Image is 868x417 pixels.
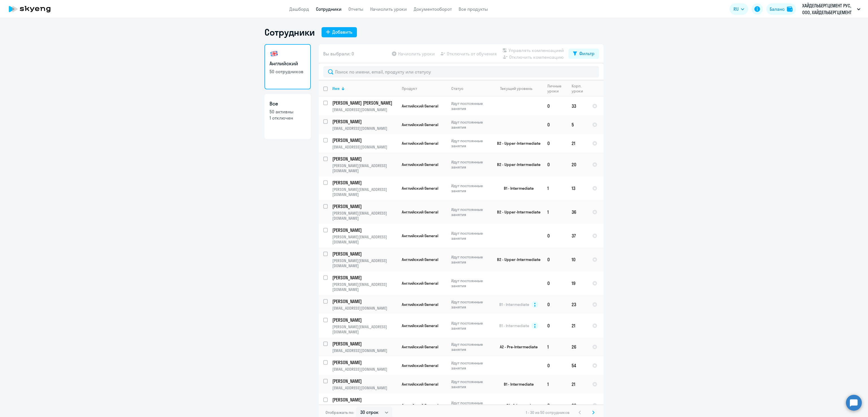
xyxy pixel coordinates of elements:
td: 21 [567,134,588,153]
a: [PERSON_NAME] [332,341,397,347]
p: Идут постоянные занятия [451,360,490,371]
td: B2 - Upper-Intermediate [490,248,543,271]
div: Корп. уроки [572,83,587,94]
p: [PERSON_NAME] [PERSON_NAME] [332,100,396,106]
td: 0 [543,134,567,153]
p: Идут постоянные занятия [451,231,490,241]
p: [PERSON_NAME] [332,317,396,323]
td: 1 [543,200,567,224]
p: [EMAIL_ADDRESS][DOMAIN_NAME] [332,306,397,311]
td: B2 - Upper-Intermediate [490,200,543,224]
a: [PERSON_NAME] [332,137,397,143]
h3: Английский [270,60,306,67]
p: [PERSON_NAME][EMAIL_ADDRESS][DOMAIN_NAME] [332,282,397,292]
td: 23 [567,295,588,314]
span: 1 - 30 из 50 сотрудников [526,410,570,415]
button: Фильтр [568,49,599,59]
td: B2 - Upper-Intermediate [490,134,543,153]
td: 0 [543,271,567,295]
div: Текущий уровень [500,86,532,91]
span: Вы выбрали: 0 [323,50,354,57]
p: Идут постоянные занятия [451,379,490,389]
p: Идут постоянные занятия [451,400,490,410]
td: B2 - Upper-Intermediate [490,153,543,176]
span: Английский General [402,302,438,307]
p: [PERSON_NAME][EMAIL_ADDRESS][DOMAIN_NAME] [332,163,397,173]
td: 0 [543,153,567,176]
p: [PERSON_NAME][EMAIL_ADDRESS][DOMAIN_NAME] [332,404,397,414]
button: Добавить [322,27,357,37]
span: Английский General [402,257,438,262]
span: Английский General [402,162,438,167]
p: [PERSON_NAME] [332,137,396,143]
td: 54 [567,356,588,375]
a: [PERSON_NAME] [PERSON_NAME] [332,100,397,106]
span: Отображать по: [325,410,354,415]
p: [PERSON_NAME][EMAIL_ADDRESS][DOMAIN_NAME] [332,324,397,334]
p: [EMAIL_ADDRESS][DOMAIN_NAME] [332,385,397,390]
td: 21 [567,314,588,338]
img: balance [787,6,793,12]
p: ХАЙДЕЛЬБЕРГЦЕМЕНТ РУС, ООО, ХАЙДЕЛЬБЕРГЦЕМЕНТ РУС _НОВЫЙ_Постоплата [802,2,855,16]
p: Идут постоянные занятия [451,207,490,217]
p: [PERSON_NAME] [332,227,396,233]
p: [PERSON_NAME] [332,397,396,403]
div: Корп. уроки [572,83,583,94]
td: 0 [543,356,567,375]
p: Идут постоянные занятия [451,254,490,265]
input: Поиск по имени, email, продукту или статусу [323,66,599,77]
p: [PERSON_NAME] [332,341,396,347]
span: Английский General [402,103,438,109]
a: [PERSON_NAME] [332,275,397,281]
td: 0 [543,295,567,314]
p: Идут постоянные занятия [451,299,490,310]
a: [PERSON_NAME] [332,359,397,366]
p: [PERSON_NAME] [332,180,396,186]
td: 0 [543,248,567,271]
span: B1 - Intermediate [499,323,529,328]
td: 5 [567,115,588,134]
p: [EMAIL_ADDRESS][DOMAIN_NAME] [332,367,397,372]
a: [PERSON_NAME] [332,298,397,304]
p: [PERSON_NAME] [332,275,396,281]
div: Имя [332,86,340,91]
td: 21 [567,375,588,394]
td: B1 - Intermediate [490,375,543,394]
p: Идут постоянные занятия [451,278,490,288]
td: 0 [543,314,567,338]
p: [EMAIL_ADDRESS][DOMAIN_NAME] [332,144,397,150]
a: Документооборот [414,6,452,12]
p: [EMAIL_ADDRESS][DOMAIN_NAME] [332,126,397,131]
a: [PERSON_NAME] [332,227,397,233]
td: 33 [567,97,588,115]
td: A2 - Pre-Intermediate [490,338,543,356]
span: Английский General [402,122,438,127]
a: [PERSON_NAME] [332,397,397,403]
a: Английский50 сотрудников [264,44,311,89]
a: Все продукты [459,6,488,12]
span: Английский General [402,186,438,191]
span: RU [734,6,739,12]
td: 13 [567,176,588,200]
p: [PERSON_NAME] [332,359,396,366]
td: 36 [567,200,588,224]
p: [PERSON_NAME][EMAIL_ADDRESS][DOMAIN_NAME] [332,211,397,221]
p: [PERSON_NAME][EMAIL_ADDRESS][DOMAIN_NAME] [332,258,397,268]
p: [EMAIL_ADDRESS][DOMAIN_NAME] [332,348,397,353]
a: Все50 активны1 отключен [264,94,311,139]
td: B1 - Intermediate [490,176,543,200]
div: Личные уроки [547,83,567,94]
div: Статус [451,86,490,91]
div: Продукт [402,86,417,91]
td: 0 [543,97,567,115]
a: [PERSON_NAME] [332,180,397,186]
div: Фильтр [579,50,594,57]
p: [PERSON_NAME][EMAIL_ADDRESS][DOMAIN_NAME] [332,187,397,197]
span: Английский General [402,141,438,146]
p: Идут постоянные занятия [451,159,490,170]
span: Английский General [402,363,438,368]
p: [PERSON_NAME] [332,378,396,384]
p: Идут постоянные занятия [451,101,490,111]
p: [PERSON_NAME] [332,298,396,304]
img: english [270,49,279,58]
